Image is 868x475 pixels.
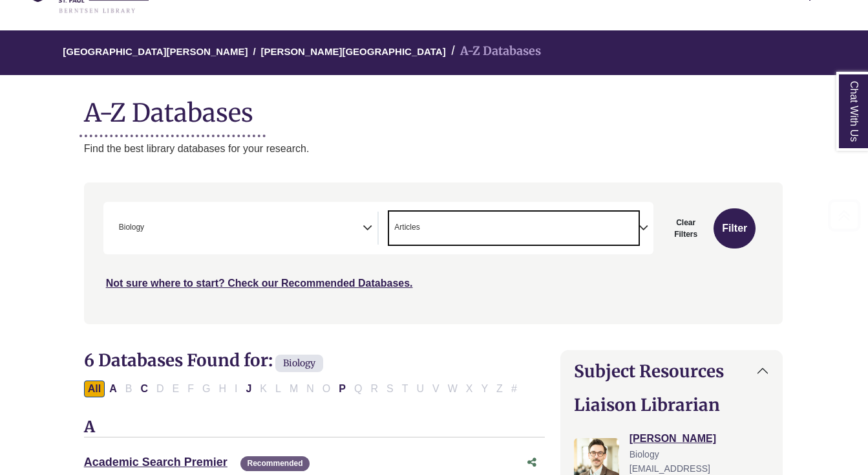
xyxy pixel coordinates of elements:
[661,208,710,249] button: Clear Filters
[84,456,228,469] a: Academic Search Premier
[84,349,273,371] span: 6 Databases Found for:
[574,395,770,415] h2: Liaison Librarian
[714,208,756,249] button: Submit for Search Results
[630,449,659,459] span: Biology
[240,456,309,471] span: Recommended
[84,30,783,75] nav: breadcrumb
[242,381,255,397] button: Filter Results J
[446,42,541,61] li: A-Z Databases
[84,382,522,393] div: Alpha-list to filter by first letter of database name
[423,224,429,234] textarea: Search
[84,88,783,127] h1: A-Z Databases
[136,381,152,397] button: Filter Results C
[63,44,248,57] a: [GEOGRAPHIC_DATA][PERSON_NAME]
[394,221,419,234] span: Articles
[630,433,716,444] a: [PERSON_NAME]
[275,355,323,372] span: Biology
[84,381,105,397] button: All
[261,44,446,57] a: [PERSON_NAME][GEOGRAPHIC_DATA]
[119,221,144,234] span: Biology
[823,206,865,224] a: Back to Top
[519,450,545,475] button: Share this database
[147,224,153,234] textarea: Search
[84,182,783,324] nav: Search filters
[84,140,783,157] p: Find the best library databases for your research.
[84,418,545,437] h3: A
[561,351,783,392] button: Subject Resources
[106,278,413,289] a: Not sure where to start? Check our Recommended Databases.
[114,221,144,234] li: Biology
[389,221,419,234] li: Articles
[335,381,350,397] button: Filter Results P
[105,381,121,397] button: Filter Results A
